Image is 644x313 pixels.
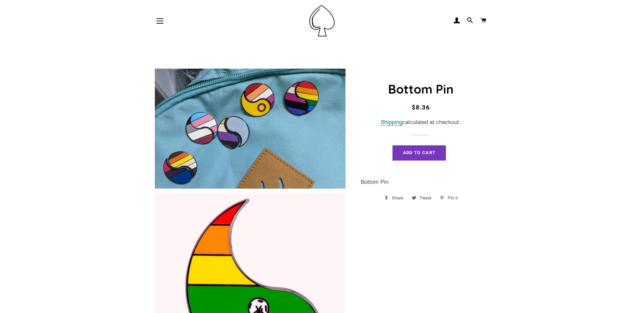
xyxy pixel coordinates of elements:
span: Share [392,193,407,203]
div: Bottom Pin [361,177,481,187]
span: Tweet [420,193,435,203]
img: Pin-Ace [309,5,335,37]
span: $8.36 [412,104,430,111]
div: calculated at checkout. [361,118,481,127]
span: Pin it [448,193,461,203]
h1: Bottom Pin [361,81,481,98]
span: Add to Cart [403,150,435,155]
button: Add to Cart [392,145,446,160]
a: Shipping [381,119,402,126]
img: Bottom Pin [155,69,346,189]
